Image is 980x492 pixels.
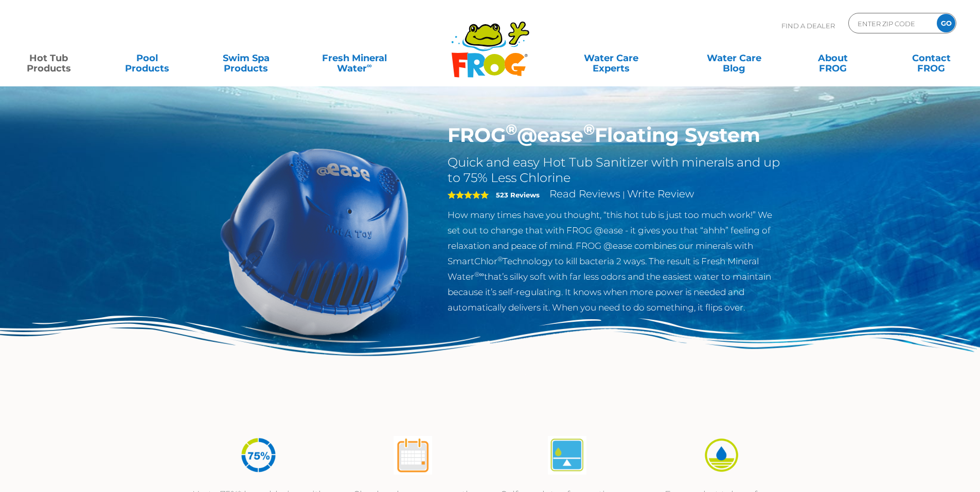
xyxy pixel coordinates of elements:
sup: ®∞ [474,270,484,278]
a: Write Review [627,188,694,200]
input: GO [937,14,955,32]
a: Fresh MineralWater∞ [306,48,402,68]
strong: 523 Reviews [496,191,540,199]
a: Hot TubProducts [10,48,87,68]
img: icon-atease-75percent-less [239,436,278,475]
img: hot-tub-product-atease-system.png [197,123,433,359]
a: Read Reviews [549,188,620,200]
p: How many times have you thought, “this hot tub is just too much work!” We set out to change that ... [448,207,783,315]
sup: ® [583,120,595,138]
h2: Quick and easy Hot Tub Sanitizer with minerals and up to 75% Less Chlorine [448,155,783,186]
img: atease-icon-shock-once [394,436,432,475]
sup: ∞ [367,61,372,69]
input: Zip Code Form [857,16,926,31]
a: Water CareBlog [696,48,772,68]
img: icon-atease-easy-on [702,436,741,475]
sup: ® [497,255,503,263]
img: atease-icon-self-regulates [548,436,586,475]
a: Swim SpaProducts [208,48,284,68]
span: 5 [448,191,489,199]
a: AboutFROG [794,48,871,68]
a: PoolProducts [109,48,186,68]
a: ContactFROG [893,48,970,68]
span: | [622,190,625,199]
a: Water CareExperts [549,48,673,68]
h1: FROG @ease Floating System [448,123,783,147]
p: Find A Dealer [781,13,835,39]
sup: ® [506,120,517,138]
